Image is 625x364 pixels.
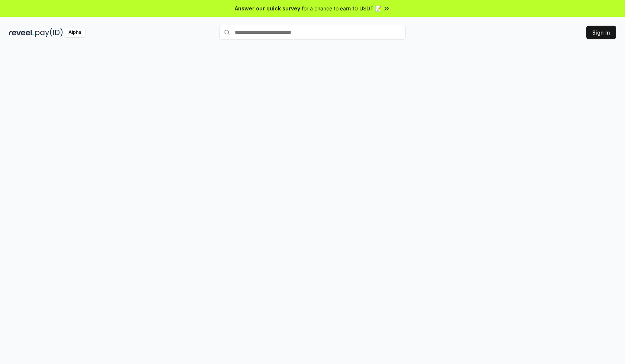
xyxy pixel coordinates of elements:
[586,26,616,39] button: Sign In
[64,28,85,37] div: Alpha
[35,28,63,37] img: pay_id
[302,4,381,12] span: for a chance to earn 10 USDT 📝
[235,4,300,12] span: Answer our quick survey
[9,28,34,37] img: reveel_dark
